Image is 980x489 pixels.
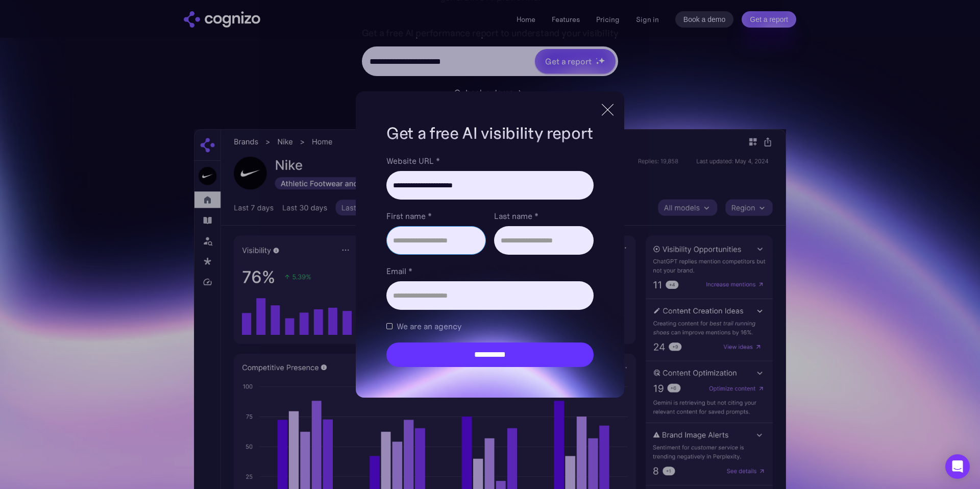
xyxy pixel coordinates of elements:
[494,210,594,222] label: Last name *
[397,320,461,332] span: We are an agency
[386,155,594,167] label: Website URL *
[386,155,594,367] form: Brand Report Form
[386,265,594,277] label: Email *
[386,122,594,144] h1: Get a free AI visibility report
[386,210,486,222] label: First name *
[945,454,970,479] div: Open Intercom Messenger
